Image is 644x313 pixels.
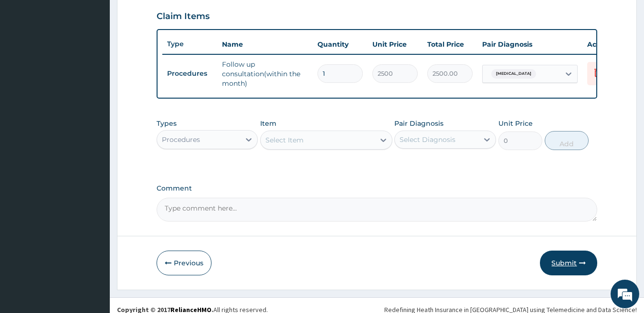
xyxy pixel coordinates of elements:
[477,35,582,54] th: Pair Diagnosis
[18,48,39,71] img: d_794563401_company_1708531726252_794563401
[368,35,422,54] th: Unit Price
[394,119,443,128] label: Pair Diagnosis
[545,131,589,150] button: Add
[162,65,217,82] td: Procedures
[217,35,313,54] th: Name
[491,69,536,79] span: [MEDICAL_DATA]
[157,184,598,192] label: Comment
[422,35,477,54] th: Total Price
[217,55,313,93] td: Follow up consultation(within the month)
[313,35,368,54] th: Quantity
[55,95,132,191] span: We're online!
[162,135,200,144] div: Procedures
[498,119,533,128] label: Unit Price
[400,135,455,144] div: Select Diagnosis
[157,5,179,28] div: Minimize live chat window
[5,210,182,243] textarea: Type your message and hit 'Enter'
[162,35,217,53] th: Type
[540,251,597,275] button: Submit
[157,11,210,22] h3: Claim Items
[582,35,630,54] th: Actions
[157,120,177,128] label: Types
[265,135,304,145] div: Select Item
[50,53,160,66] div: Chat with us now
[157,251,211,275] button: Previous
[260,119,276,128] label: Item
